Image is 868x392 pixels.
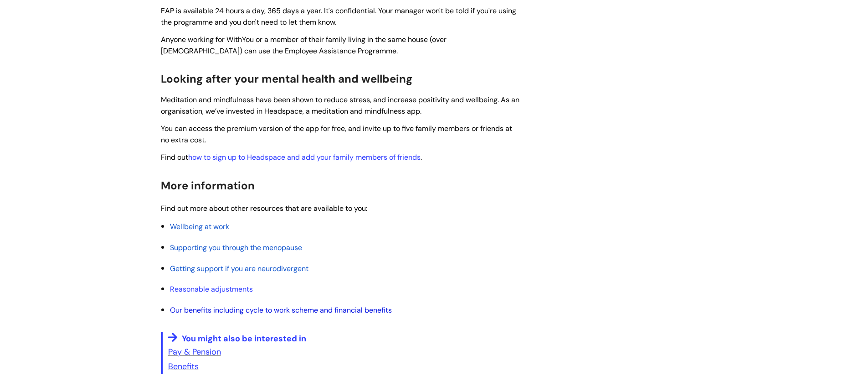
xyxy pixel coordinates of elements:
span: Looking after your mental health and wellbeing [161,72,412,86]
a: Getting support if you are neurodivergent [170,264,308,273]
a: how to sign up to Headspace and add your family members of friends [188,152,421,162]
a: Pay & Pension [168,346,221,357]
a: Benefits [168,361,199,372]
a: Our benefits including cycle to work scheme and financial benefits [170,305,392,315]
span: Find out . [161,152,422,162]
span: Anyone working for WithYou or a member of their family living in the same house (over [DEMOGRAPHI... [161,35,447,56]
a: Wellbeing at work [170,222,229,231]
span: More information [161,178,255,193]
span: Find out more about other resources that are available to you: [161,204,367,213]
a: Reasonable adjustments [170,284,253,294]
span: You might also be interested in [182,333,306,344]
a: Supporting you through the menopause [170,243,302,252]
span: Meditation and mindfulness have been shown to reduce stress, and increase positivity and wellbein... [161,95,519,116]
span: You can access the premium version of the app for free, and invite up to five family members or f... [161,124,512,145]
span: EAP is available 24 hours a day, 365 days a year. It's confidential. Your manager won't be told i... [161,6,516,27]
